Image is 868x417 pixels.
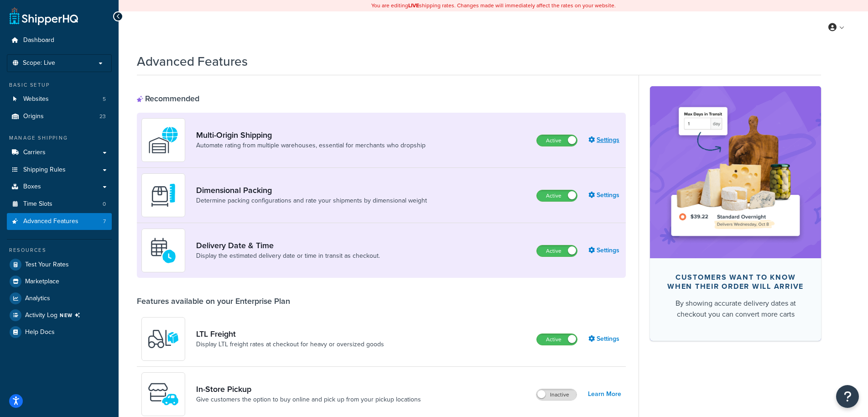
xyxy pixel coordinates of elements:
[7,81,112,89] div: Basic Setup
[7,196,112,213] li: Time Slots
[25,261,69,269] span: Test Your Rates
[408,1,419,10] b: LIVE
[7,108,112,125] li: Origins
[536,389,577,400] label: Inactive
[7,144,112,161] a: Carriers
[7,213,112,230] li: Advanced Features
[7,246,112,254] div: Resources
[7,134,112,142] div: Manage Shipping
[23,149,46,156] span: Carriers
[196,340,384,349] a: Display LTL freight rates at checkout for heavy or oversized goods
[537,245,577,256] label: Active
[7,162,112,178] a: Shipping Rules
[137,94,199,104] div: Recommended
[60,312,84,319] span: NEW
[103,200,106,208] span: 0
[147,378,179,410] img: wfgcfpwTIucLEAAAAASUVORK5CYII=
[7,178,112,195] a: Boxes
[196,240,380,250] a: Delivery Date & Time
[196,185,427,195] a: Dimensional Packing
[588,134,621,146] a: Settings
[537,334,577,345] label: Active
[7,91,112,108] a: Websites5
[103,95,106,103] span: 5
[537,190,577,201] label: Active
[665,298,806,320] div: By showing accurate delivery dates at checkout you can convert more carts
[196,251,380,261] a: Display the estimated delivery date or time in transit as checkout.
[196,141,426,150] a: Automate rating from multiple warehouses, essential for merchants who dropship
[25,309,84,321] span: Activity Log
[23,95,49,103] span: Websites
[25,295,50,302] span: Analytics
[588,333,621,345] a: Settings
[7,273,112,290] a: Marketplace
[7,32,112,49] a: Dashboard
[7,307,112,323] li: [object Object]
[196,395,421,404] a: Give customers the option to buy online and pick up from your pickup locations
[23,200,52,208] span: Time Slots
[137,296,290,306] div: Features available on your Enterprise Plan
[665,273,806,291] div: Customers want to know when their order will arrive
[7,307,112,323] a: Activity LogNEW
[196,329,384,339] a: LTL Freight
[664,100,807,244] img: feature-image-ddt-36eae7f7280da8017bfb280eaccd9c446f90b1fe08728e4019434db127062ab4.png
[103,218,106,225] span: 7
[147,323,179,355] img: y79ZsPf0fXUFUhFXDzUgf+ktZg5F2+ohG75+v3d2s1D9TjoU8PiyCIluIjV41seZevKCRuEjTPPOKHJsQcmKCXGdfprl3L4q7...
[588,244,621,257] a: Settings
[25,278,59,286] span: Marketplace
[588,189,621,202] a: Settings
[7,108,112,125] a: Origins23
[588,388,621,401] a: Learn More
[7,213,112,230] a: Advanced Features7
[23,113,44,120] span: Origins
[836,385,859,408] button: Open Resource Center
[23,59,55,67] span: Scope: Live
[7,91,112,108] li: Websites
[147,235,179,266] img: gfkeb5ejjkALwAAAABJRU5ErkJggg==
[7,256,112,273] a: Test Your Rates
[7,324,112,340] a: Help Docs
[147,124,179,156] img: WatD5o0RtDAAAAAElFTkSuQmCC
[23,166,66,174] span: Shipping Rules
[196,196,427,205] a: Determine packing configurations and rate your shipments by dimensional weight
[99,113,106,120] span: 23
[196,384,421,394] a: In-Store Pickup
[23,218,78,225] span: Advanced Features
[147,179,179,211] img: DTVBYsAAAAAASUVORK5CYII=
[25,328,55,336] span: Help Docs
[23,36,54,44] span: Dashboard
[137,52,248,70] h1: Advanced Features
[7,196,112,213] a: Time Slots0
[23,183,41,191] span: Boxes
[196,130,426,140] a: Multi-Origin Shipping
[7,290,112,307] a: Analytics
[537,135,577,146] label: Active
